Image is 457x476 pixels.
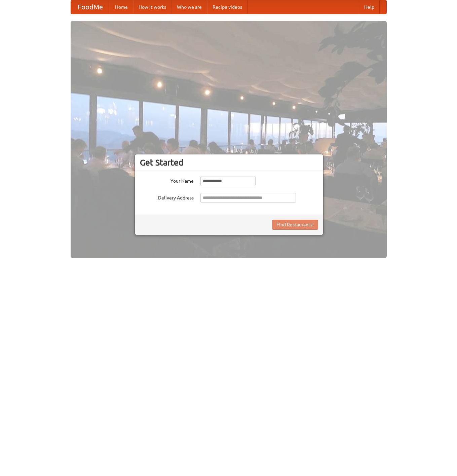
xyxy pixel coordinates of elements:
[140,193,194,201] label: Delivery Address
[133,0,172,14] a: How it works
[359,0,380,14] a: Help
[140,157,318,168] h3: Get Started
[172,0,207,14] a: Who we are
[71,0,110,14] a: FoodMe
[110,0,133,14] a: Home
[272,220,318,230] button: Find Restaurants!
[207,0,247,14] a: Recipe videos
[140,176,194,184] label: Your Name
